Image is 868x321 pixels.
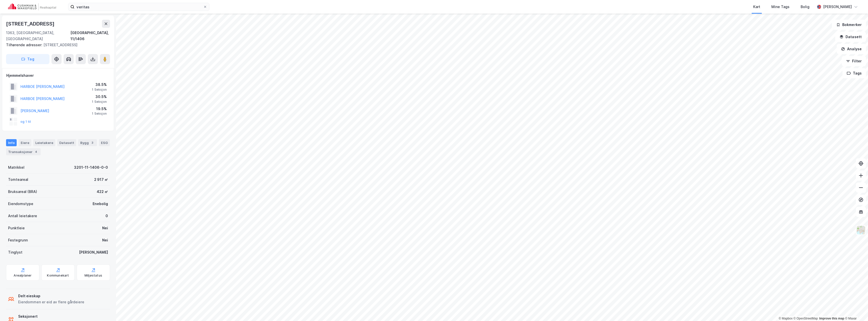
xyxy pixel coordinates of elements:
img: cushman-wakefield-realkapital-logo.202ea83816669bd177139c58696a8fa1.svg [8,3,56,10]
div: Miljøstatus [85,274,102,278]
div: [PERSON_NAME] [823,4,852,10]
div: Kontrollprogram for chat [843,297,868,321]
div: 1 Seksjon [92,112,107,116]
div: Matrikkel [8,164,24,170]
div: Nei [102,237,108,243]
div: 1 Seksjon [92,88,107,92]
div: Eiendomstype [8,201,33,207]
div: Transaksjoner [6,148,41,155]
div: [STREET_ADDRESS] [6,42,106,48]
div: Bygg [78,139,97,146]
div: [GEOGRAPHIC_DATA], 11/1406 [70,30,110,42]
div: Datasett [57,139,76,146]
div: 30.5% [92,94,107,100]
div: 19.5% [92,106,107,112]
div: 3 [90,140,95,145]
div: Kart [753,4,760,10]
div: Bruksareal (BRA) [8,189,37,195]
div: Mine Tags [771,4,790,10]
span: Tilhørende adresser: [6,43,43,47]
button: Analyse [837,44,866,54]
div: Tomteareal [8,177,28,183]
div: Delt eieskap [18,293,84,299]
div: 1363, [GEOGRAPHIC_DATA], [GEOGRAPHIC_DATA] [6,30,70,42]
button: Tags [843,68,866,78]
div: Antall leietakere [8,213,37,219]
div: 1 Seksjon [92,100,107,104]
div: Eiendommen er eid av flere gårdeiere [18,299,84,305]
div: 3201-11-1406-0-0 [74,164,108,170]
input: Søk på adresse, matrikkel, gårdeiere, leietakere eller personer [74,3,203,11]
div: Festegrunn [8,237,28,243]
div: Info [6,139,17,146]
button: Bokmerker [832,20,866,30]
div: 0 [105,213,108,219]
div: Eiere [19,139,31,146]
div: [STREET_ADDRESS] [6,20,56,28]
div: 422 ㎡ [97,189,108,195]
div: Bolig [801,4,809,10]
div: ESG [99,139,110,146]
div: 4 [34,149,39,154]
div: Leietakere [33,139,55,146]
div: 2 917 ㎡ [94,177,108,183]
button: Filter [842,56,866,66]
a: Mapbox [779,317,793,320]
div: Punktleie [8,225,25,231]
div: Tinglyst [8,249,22,255]
div: Enebolig [93,201,108,207]
div: Arealplaner [14,274,32,278]
div: [PERSON_NAME] [79,249,108,255]
a: Improve this map [819,317,844,320]
img: Z [856,225,866,235]
div: Hjemmelshaver [6,72,110,79]
a: OpenStreetMap [794,317,818,320]
div: Nei [102,225,108,231]
div: 38.5% [92,82,107,88]
div: Seksjonert [18,313,83,319]
iframe: Chat Widget [843,297,868,321]
button: Tag [6,54,49,64]
button: Datasett [835,32,866,42]
div: Kommunekart [47,274,69,278]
